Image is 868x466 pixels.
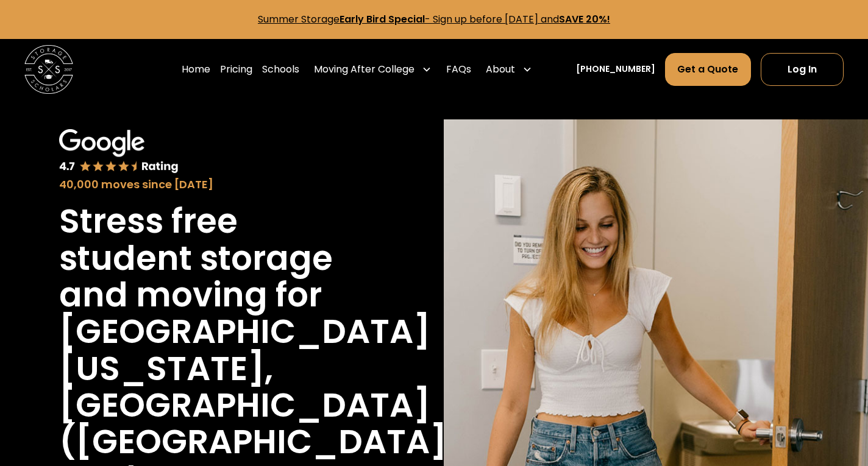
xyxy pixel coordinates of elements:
a: [PHONE_NUMBER] [576,63,655,76]
a: Pricing [220,52,252,86]
strong: Early Bird Special [340,12,425,26]
div: Moving After College [309,52,436,86]
div: Moving After College [314,62,414,77]
a: FAQs [446,52,471,86]
div: 40,000 moves since [DATE] [59,177,365,193]
div: About [486,62,515,77]
a: Summer StorageEarly Bird Special- Sign up before [DATE] andSAVE 20%! [258,12,610,26]
a: Home [182,52,210,86]
a: Log In [761,53,844,86]
a: Get a Quote [665,53,752,86]
div: About [481,52,537,86]
strong: SAVE 20%! [559,12,610,26]
h1: [GEOGRAPHIC_DATA][US_STATE], [GEOGRAPHIC_DATA] ([GEOGRAPHIC_DATA]) [59,313,463,461]
img: Storage Scholars main logo [24,45,73,94]
h1: Stress free student storage and moving for [59,203,365,313]
a: Schools [262,52,299,86]
img: Google 4.7 star rating [59,129,179,175]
